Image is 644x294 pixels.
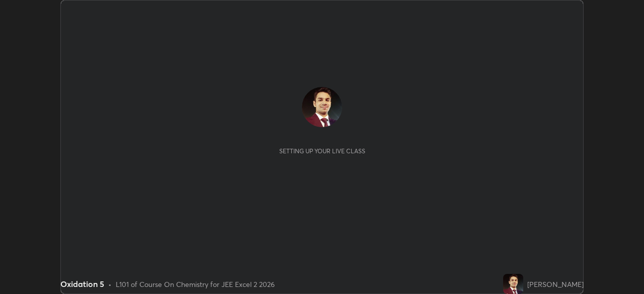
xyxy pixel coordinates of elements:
div: • [108,279,112,289]
img: 9c5970aafb87463c99e06f9958a33fc6.jpg [503,274,523,294]
div: Oxidation 5 [60,278,104,290]
div: L101 of Course On Chemistry for JEE Excel 2 2026 [116,279,275,289]
div: Setting up your live class [279,147,365,155]
div: [PERSON_NAME] [527,279,584,289]
img: 9c5970aafb87463c99e06f9958a33fc6.jpg [302,87,342,127]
